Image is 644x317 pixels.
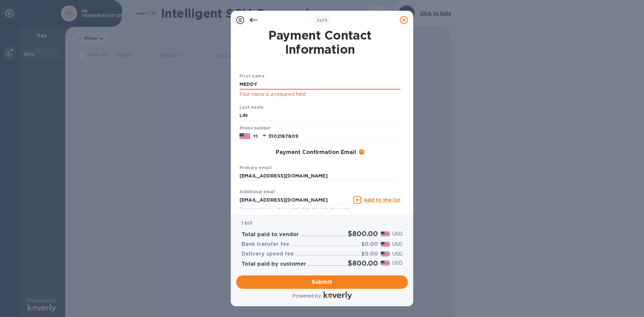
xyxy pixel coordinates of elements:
[392,251,402,258] p: USD
[361,251,378,257] h3: $0.00
[253,133,258,140] p: +1
[239,28,400,56] h1: Payment Contact Information
[361,241,378,248] h3: $0.00
[241,278,402,286] span: Submit
[239,165,272,170] b: Primary email
[239,133,250,140] img: US
[317,18,328,23] b: of 3
[392,241,402,248] p: USD
[239,126,270,130] label: Phone number
[317,18,319,23] span: 3
[348,259,378,267] h2: $800.00
[392,260,402,267] p: USD
[381,231,390,236] img: USD
[239,190,275,194] label: Additional email
[276,149,356,156] h3: Payment Confirmation Email
[381,242,390,247] img: USD
[241,220,252,226] b: 1 bill
[239,206,351,214] p: Email address will be added to the list of emails
[241,241,289,248] h3: Bank transfer fee
[381,252,390,256] img: USD
[268,131,400,141] input: Enter your phone number
[348,229,378,238] h2: $800.00
[239,171,400,181] input: Enter your primary name
[364,197,400,203] u: Add to the list
[239,80,400,90] input: Enter your first name
[241,251,294,257] h3: Delivery speed fee
[324,292,352,300] img: Logo
[241,261,306,267] h3: Total paid by customer
[239,105,264,110] b: Last name
[239,91,400,98] p: First name is a required field
[239,73,265,78] b: First name
[381,261,390,265] img: USD
[392,230,402,237] p: USD
[292,293,321,300] p: Powered by
[239,111,400,121] input: Enter your last name
[236,275,408,289] button: Submit
[239,195,351,205] input: Enter additional email
[241,231,299,238] h3: Total paid to vendor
